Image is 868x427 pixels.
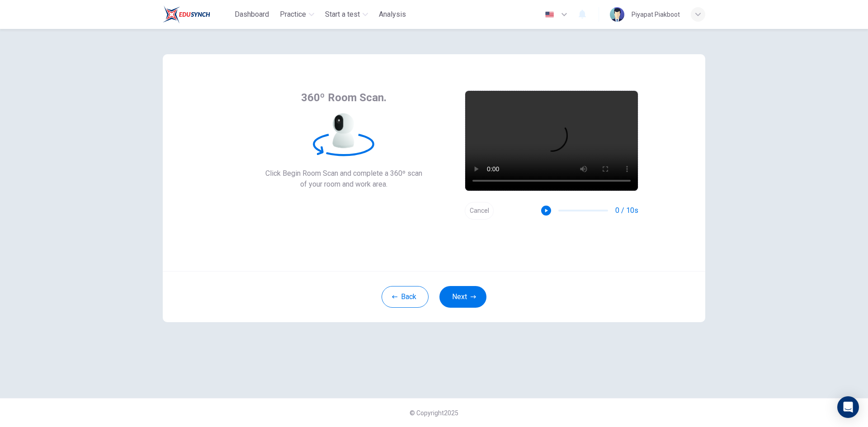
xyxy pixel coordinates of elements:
span: 0 / 10s [615,205,638,216]
span: Start a test [325,9,360,20]
span: Dashboard [235,9,269,20]
span: Practice [280,9,306,20]
img: en [544,11,555,18]
button: Practice [276,6,318,23]
button: Start a test [321,6,372,23]
div: Open Intercom Messenger [837,396,859,418]
img: Profile picture [610,7,624,22]
span: Analysis [379,9,406,20]
span: of your room and work area. [265,179,422,190]
button: Dashboard [231,6,273,23]
span: Click Begin Room Scan and complete a 360º scan [265,168,422,179]
span: © Copyright 2025 [410,409,458,417]
button: Next [439,286,486,308]
div: Piyapat Piakboot [632,9,680,20]
a: Train Test logo [163,5,231,23]
span: 360º Room Scan. [301,90,387,105]
button: Back [382,286,429,308]
button: Cancel [465,202,494,220]
img: Train Test logo [163,5,210,23]
button: Analysis [375,6,410,23]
